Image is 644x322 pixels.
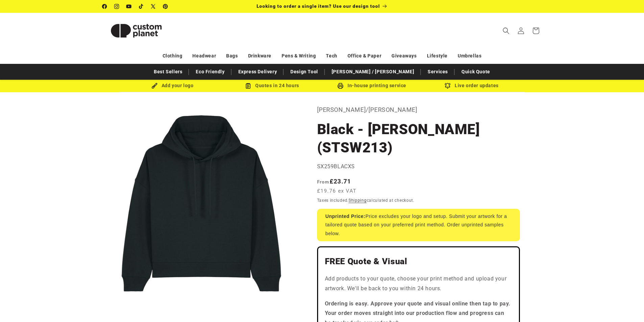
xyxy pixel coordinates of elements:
[422,81,522,90] div: Live order updates
[326,214,366,219] strong: Unprinted Price:
[102,104,300,302] media-gallery: Gallery Viewer
[325,274,512,294] p: Add products to your quote, choose your print method and upload your artwork. We'll be back to yo...
[424,66,451,78] a: Services
[248,50,271,62] a: Drinkware
[337,83,343,89] img: In-house printing
[317,104,520,115] p: [PERSON_NAME]/[PERSON_NAME]
[445,83,451,89] img: Order updates
[163,50,183,62] a: Clothing
[150,66,186,78] a: Best Sellers
[102,16,170,46] img: Custom Planet
[348,50,381,62] a: Office & Paper
[391,50,416,62] a: Giveaways
[235,66,281,78] a: Express Delivery
[245,83,251,89] img: Order Updates Icon
[322,81,422,90] div: In-house printing service
[151,83,158,89] img: Brush Icon
[226,50,238,62] a: Bags
[317,178,351,185] strong: £23.71
[325,256,512,267] h2: FREE Quote & Visual
[326,50,337,62] a: Tech
[287,66,321,78] a: Design Tool
[100,13,172,48] a: Custom Planet
[192,66,228,78] a: Eco Friendly
[317,187,357,195] span: £19.76 ex VAT
[222,81,322,90] div: Quotes in 24 hours
[317,179,330,184] span: From
[499,23,514,38] summary: Search
[317,120,520,157] h1: Black - [PERSON_NAME] (STSW213)
[349,198,367,203] a: Shipping
[257,3,380,9] span: Looking to order a single item? Use our design tool
[427,50,448,62] a: Lifestyle
[282,50,316,62] a: Pens & Writing
[317,163,355,170] span: SX259BLACXS
[328,66,418,78] a: [PERSON_NAME] / [PERSON_NAME]
[458,66,494,78] a: Quick Quote
[317,209,520,241] div: Price excludes your logo and setup. Submit your artwork for a tailored quote based on your prefer...
[123,81,222,90] div: Add your logo
[317,197,520,204] div: Taxes included. calculated at checkout.
[192,50,216,62] a: Headwear
[458,50,481,62] a: Umbrellas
